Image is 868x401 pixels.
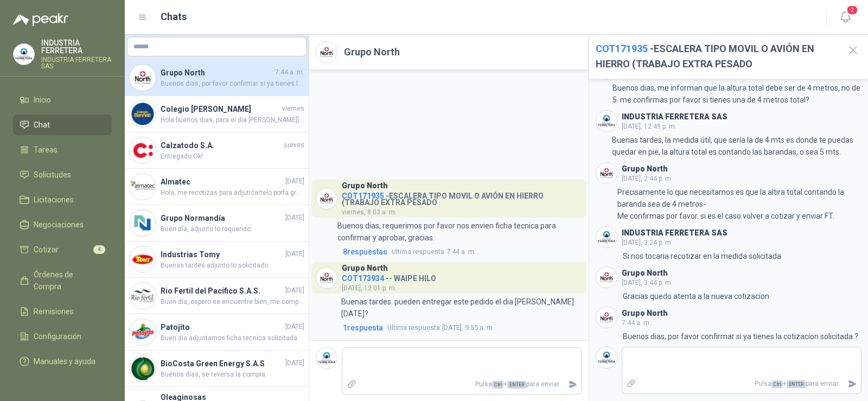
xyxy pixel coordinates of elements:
p: Si nos tocaria recotizar en la medida solicitada [623,250,781,262]
a: 8respuestasUltima respuesta7:44 a. m. [341,246,582,258]
h4: - ESCALERA TIPO MOVIL O AVIÓN EN HIERRO (TRABAJO EXTRA PESADO [342,189,582,205]
img: Company Logo [130,246,156,272]
h3: Grupo North [622,310,668,316]
span: [DATE], 3:24 p. m. [622,239,673,246]
h4: BioCosta Green Energy S.A.S [161,358,283,370]
span: Ultima respuesta [387,322,440,333]
span: 7:44 a. m. [275,67,304,78]
p: Gracias quedo atenta a la nueva cotizacion [623,290,769,302]
span: 4 [93,245,105,254]
span: Hola, me recotizas para adjuticartelo porfa gracias [161,188,304,198]
img: Company Logo [130,319,156,345]
p: Buenos dias, requerimos por favor nos envien ficha tecnica para confirmar y aprobar, gracias. [337,220,582,244]
h4: Almatec [161,176,283,188]
p: Pulsa + para enviar [361,375,564,394]
a: Company LogoGrupo North7:44 a. m.Buenos dias, por favor confirmar si ya tienes la cotizacion soli... [125,60,309,96]
span: [DATE], 12:01 p. m. [342,284,397,292]
img: Company Logo [130,174,156,200]
a: Cotizar4 [13,239,112,260]
span: Solicitudes [34,169,71,181]
span: COT173934 [342,274,384,283]
img: Company Logo [596,307,617,328]
button: Enviar [564,375,582,394]
a: Negociaciones [13,214,112,235]
span: COT171935 [342,192,384,200]
span: Negociaciones [34,219,84,231]
span: Buen día, adjunto lo requerido. [161,224,304,234]
p: Buenas tardes. pueden entregar este pedido el dia [PERSON_NAME][DATE]? [341,296,582,320]
a: Licitaciones [13,189,112,210]
span: [DATE] [285,249,304,259]
h4: - - WAIPE HILO [342,271,436,282]
span: Configuración [34,330,81,342]
a: Tareas [13,139,112,160]
h3: Grupo North [622,270,668,276]
img: Company Logo [316,42,337,62]
a: Company LogoBioCosta Green Energy S.A.S[DATE]Buenos días, se reversa la compra [125,351,309,387]
span: Ultima respuesta [392,246,444,257]
label: Adjuntar archivos [342,375,361,394]
h3: INDUSTRIA FERRETERA SAS [622,230,727,236]
a: Remisiones [13,301,112,322]
img: Company Logo [130,355,156,381]
h4: Grupo North [161,67,273,79]
span: Remisiones [34,305,74,317]
span: [DATE] [285,285,304,296]
img: Company Logo [14,44,34,65]
span: [DATE], 12:49 p. m. [622,123,676,130]
h4: Industrias Tomy [161,249,283,260]
h3: Grupo North [342,265,388,271]
a: Company LogoGrupo Normandía[DATE]Buen día, adjunto lo requerido. [125,205,309,241]
p: INDUSTRIA FERRETERA [41,39,112,54]
button: 2 [835,8,855,27]
img: Company Logo [130,65,156,91]
p: Buenas tardes, la medida útil, que sería la de 4 mts es donde te puedas quedar en pie, la altura ... [612,134,861,158]
button: Enviar [843,374,861,393]
span: jueves [284,140,304,150]
h4: Patojito [161,321,283,333]
span: 8 respuesta s [343,246,387,258]
span: Buen día, espero se encuentre bien, me comparte foto por favor de la referencia cotizada [161,297,304,307]
span: 1 respuesta [343,322,383,334]
h4: Rio Fertil del Pacífico S.A.S. [161,285,283,297]
p: INDUSTRIA FERRETERA SAS [41,56,112,69]
h3: Grupo North [622,166,668,172]
span: 7:44 a. m. [392,246,476,257]
h2: - ESCALERA TIPO MOVIL O AVIÓN EN HIERRO (TRABAJO EXTRA PESADO [596,41,838,72]
h4: Colegio [PERSON_NAME] [161,103,280,115]
span: Hola buenos dias, para el dia [PERSON_NAME][DATE] en la tarde se estaria entregando el pedido! [161,115,304,125]
span: [DATE], 3:44 p. m. [622,279,673,287]
a: Inicio [13,90,112,110]
span: Ctrl [771,380,783,388]
img: Logo peakr [13,13,68,26]
span: Buenas tardes adjunto lo solicitado [161,260,304,271]
img: Company Logo [130,137,156,163]
a: Company LogoAlmatec[DATE]Hola, me recotizas para adjuticartelo porfa gracias [125,169,309,205]
span: Licitaciones [34,194,74,206]
span: [DATE] [285,358,304,368]
span: [DATE] [285,322,304,332]
span: [DATE], 9:55 a. m. [387,322,494,333]
span: viernes [282,104,304,114]
img: Company Logo [596,227,617,247]
h3: INDUSTRIA FERRETERA SAS [622,114,727,120]
h2: Grupo North [344,44,400,60]
span: Entregado Ok! [161,151,304,162]
span: viernes, 8:03 a. m. [342,208,397,216]
span: Buenos dias, por favor confirmar si ya tienes la cotizacion solicitada ? [161,79,304,89]
img: Company Logo [596,163,617,183]
span: Buenos días, se reversa la compra [161,370,304,380]
span: Ctrl [492,381,503,389]
a: Company LogoColegio [PERSON_NAME]viernesHola buenos dias, para el dia [PERSON_NAME][DATE] en la t... [125,96,309,132]
a: Órdenes de Compra [13,264,112,297]
h4: Calzatodo S.A. [161,139,282,151]
p: Precisamente lo que necesitamos es que la altira total contando la baranda sea de 4 metros- Me co... [617,186,861,222]
img: Company Logo [596,111,617,131]
a: Company LogoIndustrias Tomy[DATE]Buenas tardes adjunto lo solicitado [125,241,309,278]
span: Cotizar [34,244,59,256]
img: Company Logo [316,268,337,288]
p: Pulsa + para enviar [640,374,843,393]
span: ENTER [507,381,526,389]
span: 7:44 a. m. [622,319,651,327]
a: Manuales y ayuda [13,351,112,372]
